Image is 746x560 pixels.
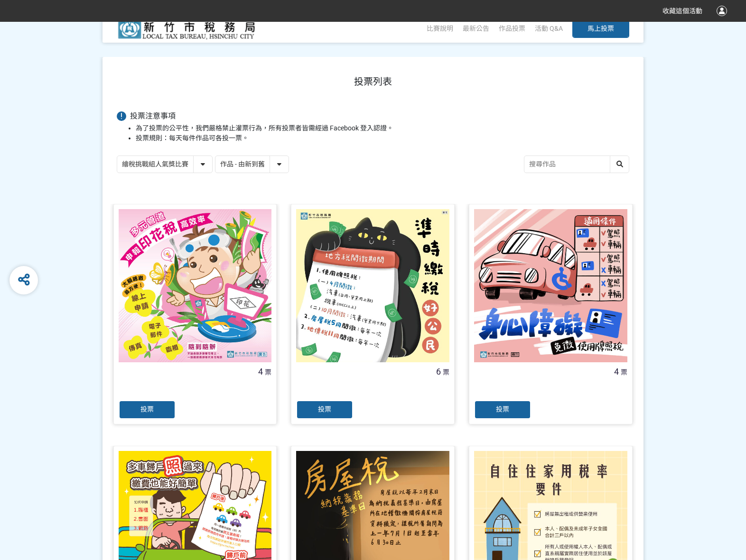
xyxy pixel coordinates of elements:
[140,405,154,413] span: 投票
[535,25,563,32] a: 活動 Q&A
[117,76,629,87] h1: 投票列表
[443,368,449,376] span: 票
[463,25,489,32] a: 最新公告
[496,405,509,413] span: 投票
[499,25,525,32] span: 作品投票
[614,367,619,376] span: 4
[136,123,629,133] li: 為了投票的公平性，我們嚴格禁止灌票行為，所有投票者皆需經過 Facebook 登入認證。
[469,204,633,424] a: 4票投票
[117,17,259,40] img: 好竹意租稅圖卡創作比賽
[318,405,331,413] span: 投票
[427,25,453,32] a: 比賽說明
[587,25,614,32] span: 馬上投票
[572,19,629,38] button: 馬上投票
[258,367,263,376] span: 4
[436,367,441,376] span: 6
[621,368,627,376] span: 票
[524,156,629,173] input: 搜尋作品
[136,133,629,143] li: 投票規則：每天每件作品可各投一票。
[662,7,702,15] span: 收藏這個活動
[265,368,271,376] span: 票
[113,204,277,424] a: 4票投票
[130,111,176,120] span: 投票注意事項
[291,204,455,424] a: 6票投票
